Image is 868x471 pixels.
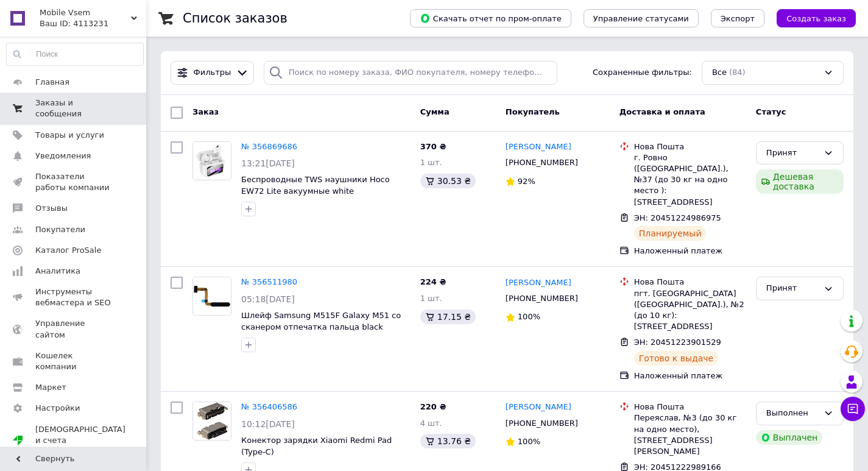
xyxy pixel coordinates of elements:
a: Фото товару [192,402,231,441]
span: Заказ [192,107,219,116]
a: Создать заказ [764,13,856,23]
div: 30.53 ₴ [420,174,476,188]
span: Сумма [420,107,450,116]
button: Создать заказ [777,9,856,27]
a: № 356869686 [241,142,297,151]
span: Уведомления [35,151,91,161]
span: 92% [518,177,535,186]
div: Нова Пошта [634,141,746,152]
a: № 356406586 [241,402,297,411]
div: [PHONE_NUMBER] [503,291,580,306]
div: Ваш ID: 4113231 [40,18,146,29]
span: Фильтры [194,67,231,79]
span: Заказы и сообщения [35,97,113,119]
div: Наложенный платеж [634,246,746,257]
div: Принят [766,147,819,160]
img: Фото товару [193,402,231,440]
span: [DEMOGRAPHIC_DATA] и счета [35,424,125,458]
div: пгт. [GEOGRAPHIC_DATA] ([GEOGRAPHIC_DATA].), №2 (до 10 кг): [STREET_ADDRESS] [634,288,746,333]
div: [PHONE_NUMBER] [503,416,580,431]
input: Поиск [7,43,143,65]
a: [PERSON_NAME] [506,402,571,413]
button: Экспорт [711,9,764,27]
span: Отзывы [35,203,68,214]
div: Выполнен [766,407,819,420]
div: Наложенный платеж [634,370,746,381]
a: Фото товару [192,277,231,316]
div: Дешевая доставка [756,169,844,194]
img: Фото товару [193,142,231,180]
span: Инструменты вебмастера и SEO [35,286,113,308]
button: Управление статусами [584,9,699,27]
div: Переяслав, №3 (до 30 кг на одно место), [STREET_ADDRESS][PERSON_NAME] [634,413,746,457]
span: 100% [518,312,540,321]
span: 100% [518,437,540,446]
div: Нова Пошта [634,402,746,413]
span: 1 шт. [420,158,442,167]
span: 224 ₴ [420,277,446,286]
span: (84) [729,68,746,77]
span: Покупатель [506,107,560,116]
div: Готово к выдаче [634,351,718,366]
a: Шлейф Samsung M515F Galaxy M51 со сканером отпечатка пальца black [241,311,401,331]
span: Аналитика [35,266,80,277]
div: [PHONE_NUMBER] [503,155,580,171]
span: Скачать отчет по пром-оплате [420,13,562,24]
span: ЭН: 20451224986975 [634,213,721,222]
span: Управление сайтом [35,318,113,340]
span: ЭН: 20451223901529 [634,338,721,347]
span: Доставка и оплата [619,107,705,116]
span: Каталог ProSale [35,245,101,256]
div: Принят [766,282,819,295]
span: 13:21[DATE] [241,158,295,168]
h1: Список заказов [183,11,288,26]
span: 4 шт. [420,419,442,428]
span: 1 шт. [420,294,442,303]
a: [PERSON_NAME] [506,277,571,289]
a: Фото товару [192,141,231,180]
div: Нова Пошта [634,277,746,288]
input: Поиск по номеру заказа, ФИО покупателя, номеру телефона, Email, номеру накладной [264,61,557,85]
a: № 356511980 [241,277,297,286]
a: Беспроводные TWS наушники Hoco EW72 Lite вакуумные white [241,175,390,196]
button: Чат с покупателем [841,397,865,421]
div: Prom микс 10 000 [35,446,125,457]
span: Статус [756,107,786,116]
span: Mobile Vsem [40,7,131,18]
span: Все [712,67,727,79]
span: Товары и услуги [35,130,104,141]
span: Главная [35,77,69,88]
a: Конектор зарядки Xiaomi Redmi Pad (Type-C) [241,436,392,456]
button: Скачать отчет по пром-оплате [410,9,571,27]
span: Управление статусами [593,14,689,23]
span: Создать заказ [786,14,846,23]
span: Сохраненные фильтры: [593,67,692,79]
div: Выплачен [756,430,822,445]
span: Покупатели [35,224,85,235]
span: 220 ₴ [420,402,446,411]
span: Показатели работы компании [35,171,113,193]
span: 10:12[DATE] [241,419,295,429]
img: Фото товару [193,277,231,315]
span: Кошелек компании [35,350,113,372]
span: Настройки [35,403,80,414]
div: г. Ровно ([GEOGRAPHIC_DATA].), №37 (до 30 кг на одно место ): [STREET_ADDRESS] [634,152,746,208]
a: [PERSON_NAME] [506,141,571,153]
span: Экспорт [721,14,755,23]
div: 13.76 ₴ [420,434,476,448]
span: 05:18[DATE] [241,294,295,304]
div: 17.15 ₴ [420,310,476,324]
div: Планируемый [634,226,707,241]
span: Маркет [35,382,66,393]
span: 370 ₴ [420,142,446,151]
